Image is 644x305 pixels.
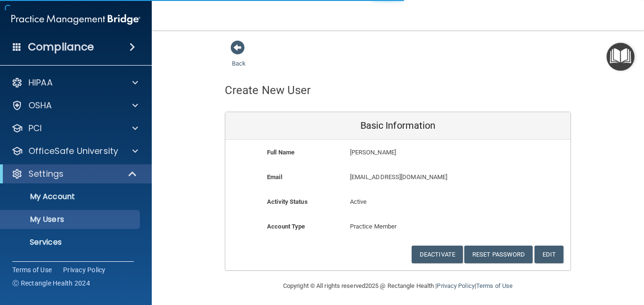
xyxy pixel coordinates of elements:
a: Privacy Policy [437,282,474,289]
span: Ⓒ Rectangle Health 2024 [12,278,90,288]
a: Privacy Policy [63,265,106,275]
b: Activity Status [267,198,308,205]
p: Settings [28,168,64,180]
button: Reset Password [464,246,533,263]
h4: Compliance [28,40,94,54]
p: My Users [6,215,136,224]
p: Sign Out [6,260,136,270]
p: OfficeSafe University [28,145,118,157]
b: Full Name [267,149,294,156]
a: Terms of Use [476,282,513,289]
p: HIPAA [28,77,53,88]
p: Practice Member [350,221,446,232]
a: Settings [11,168,138,180]
button: Deactivate [412,246,463,263]
p: Active [350,196,446,208]
p: PCI [28,123,42,134]
a: Terms of Use [12,265,52,275]
b: Account Type [267,223,305,230]
p: [EMAIL_ADDRESS][DOMAIN_NAME] [350,172,501,183]
img: PMB logo [11,10,140,29]
p: Services [6,238,136,247]
a: HIPAA [11,77,138,88]
a: OSHA [11,100,138,111]
a: OfficeSafe University [11,145,138,157]
button: Open Resource Center [607,43,635,71]
p: [PERSON_NAME] [350,147,501,158]
div: Basic Information [225,112,570,140]
div: Copyright © All rights reserved 2025 @ Rectangle Health | | [225,271,571,301]
h4: Create New User [225,84,311,96]
button: Edit [534,246,563,263]
p: OSHA [28,100,52,111]
a: PCI [11,123,138,134]
p: My Account [6,192,136,201]
a: Back [232,48,246,67]
b: Email [267,173,282,181]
